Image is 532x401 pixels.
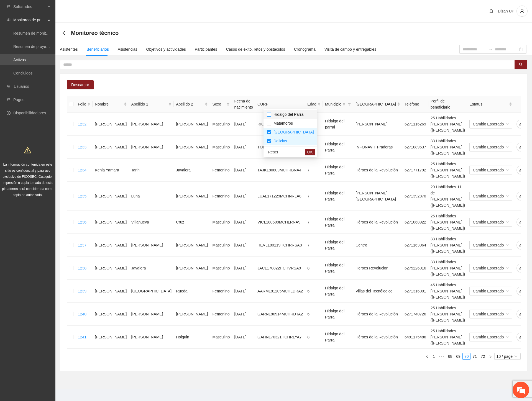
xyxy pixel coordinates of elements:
span: edit [517,194,525,198]
a: Pagos [13,97,24,102]
span: La información contenida en este sitio es confidencial y para uso exclusivo de FICOSEC. Cualquier... [2,163,53,197]
td: [DATE] [232,326,255,349]
span: Matamoros [271,121,293,125]
span: left [426,355,429,358]
span: filter [347,100,352,108]
td: Héroes de la Revolución [353,159,402,182]
td: Hidalgo del parral [323,113,353,136]
span: warning [24,146,31,154]
td: Hidalgo del Parral [323,211,353,234]
span: search [519,63,523,67]
td: [DATE] [232,182,255,211]
a: 70 [463,353,470,359]
td: Masculino [210,326,232,349]
th: Fecha de nacimiento [232,96,255,113]
span: Folio [78,101,86,107]
button: edit [516,241,525,250]
span: Cambio Esperado [473,166,509,174]
td: 6271740726 [402,303,428,326]
td: Javalera [129,257,174,280]
td: 8 [305,257,323,280]
td: Héroes de la Revolución [353,326,402,349]
div: Visita de campo y entregables [324,46,376,52]
div: Asistentes [60,46,78,52]
span: Delicias [271,139,287,143]
span: filter [348,102,351,106]
td: Hidalgo del Parral [323,280,353,303]
span: Estatus [469,101,508,107]
td: 45 Habilidades [PERSON_NAME] ([PERSON_NAME]) [428,280,467,303]
td: LUAL171229MCHNRLA8 [255,182,305,211]
td: Femenino [210,303,232,326]
td: AARM181205MCHLDRA2 [255,280,305,303]
td: [PERSON_NAME] [93,211,129,234]
th: Edad [305,96,323,113]
a: Resumen de monitoreo [13,31,54,35]
span: Monitoreo de proyectos [13,14,46,25]
a: 1236 [78,220,86,224]
td: [PERSON_NAME] [93,280,129,303]
span: arrow-left [62,31,66,35]
div: Objetivos y actividades [146,46,186,52]
li: 69 [454,353,462,360]
td: 6271116269 [402,113,428,136]
button: edit [516,287,525,295]
div: Cronograma [294,46,316,52]
span: Estamos en línea. [32,74,76,130]
span: edit [517,243,525,247]
td: Cruz [174,211,210,234]
a: 1241 [78,335,86,339]
td: RICA170909HCHSRNA5 [255,113,305,136]
td: [DATE] [232,136,255,159]
td: GAHN170321HCHRLYA7 [255,326,305,349]
th: Municipio [323,96,353,113]
td: Hidalgo del Parral [323,303,353,326]
button: edit [516,333,525,341]
td: Masculino [210,211,232,234]
th: CURP [255,96,305,113]
th: Nombre [93,96,129,113]
button: Descargar [67,80,94,89]
a: 1240 [78,312,86,316]
li: Previous Page [424,353,431,360]
td: 25 Habilidades [PERSON_NAME] ([PERSON_NAME]) [428,211,467,234]
th: Colonia [353,96,402,113]
th: Estatus [467,96,514,113]
button: edit [516,192,525,200]
th: Teléfono [402,96,428,113]
span: Edad [307,101,316,107]
button: search [515,60,527,69]
span: Nombre [95,101,122,107]
span: Cambio Esperado [473,333,509,341]
a: 1235 [78,194,86,198]
button: left [424,353,431,360]
div: Participantes [195,46,217,52]
button: edit [516,310,525,318]
span: Descargar [71,82,89,88]
a: Resumen de proyectos aprobados [13,44,73,49]
td: [PERSON_NAME] [174,257,210,280]
li: 1 [431,353,437,360]
button: edit [516,218,525,227]
li: 70 [462,353,471,360]
span: edit [517,220,525,224]
button: edit [516,143,525,151]
th: Apellido 2 [174,96,210,113]
a: 1233 [78,145,86,149]
td: HEVL180119HCHRRSA8 [255,234,305,257]
td: [PERSON_NAME] [93,234,129,257]
a: 1239 [78,289,86,293]
td: Centro [353,234,402,257]
div: Chatee con nosotros ahora [29,28,93,35]
span: ••• [437,353,446,360]
td: Hidalgo del Parral [323,136,353,159]
td: 6491175486 [402,326,428,349]
td: Javalera [174,159,210,182]
a: Concluidos [13,71,32,75]
button: edit [516,166,525,174]
td: Masculino [210,257,232,280]
td: 33 Habilidades [PERSON_NAME] ([PERSON_NAME]) [428,136,467,159]
td: Villas del Tecnólogico [353,280,402,303]
td: Hidalgo del Parral [323,159,353,182]
td: 33 Habilidades [PERSON_NAME] ([PERSON_NAME]) [428,257,467,280]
